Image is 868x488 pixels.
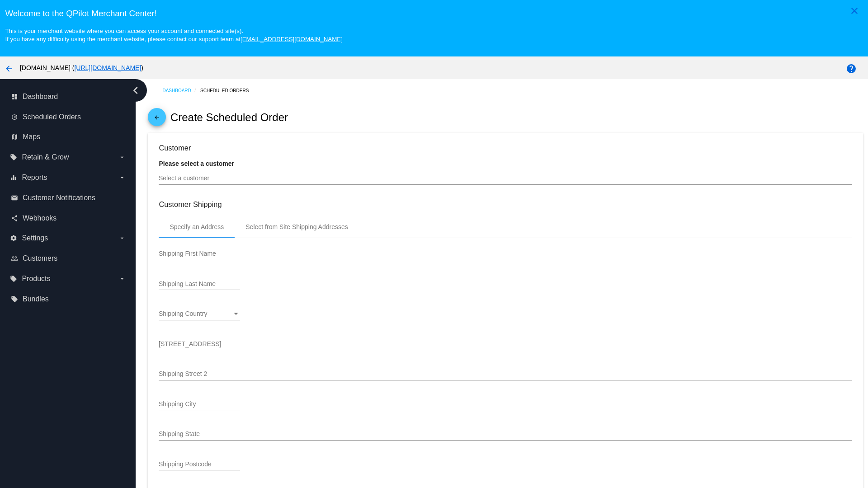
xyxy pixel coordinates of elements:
i: local_offer [10,275,17,282]
span: Shipping Country [159,310,207,317]
span: Retain & Grow [22,153,69,161]
a: [URL][DOMAIN_NAME] [74,64,141,71]
i: dashboard [11,93,18,100]
input: Shipping City [159,401,240,408]
span: [DOMAIN_NAME] ( ) [20,64,143,71]
input: Shipping Last Name [159,281,240,288]
span: Settings [22,234,48,242]
mat-icon: close [849,5,860,16]
i: arrow_drop_down [118,235,126,242]
span: Bundles [23,295,49,303]
a: people_outline Customers [11,251,126,266]
span: Scheduled Orders [23,113,81,121]
a: Dashboard [162,84,200,98]
i: arrow_drop_down [118,275,126,282]
a: email Customer Notifications [11,191,126,205]
i: settings [10,235,17,242]
div: Specify an Address [170,223,224,230]
i: map [11,133,18,141]
i: local_offer [11,296,18,303]
mat-select: Shipping Country [159,310,240,318]
span: Customers [23,254,57,263]
a: [EMAIL_ADDRESS][DOMAIN_NAME] [241,36,343,42]
a: map Maps [11,130,126,144]
i: update [11,113,18,121]
input: Shipping First Name [159,250,240,258]
i: chevron_left [128,83,143,98]
input: Select a customer [159,175,852,182]
i: arrow_drop_down [118,174,126,181]
i: local_offer [10,154,17,161]
h3: Welcome to the QPilot Merchant Center! [5,9,863,19]
mat-icon: arrow_back [151,114,162,125]
mat-icon: arrow_back [4,63,14,74]
span: Customer Notifications [23,194,95,202]
a: update Scheduled Orders [11,110,126,124]
i: people_outline [11,255,18,262]
span: Products [22,275,50,283]
i: share [11,215,18,222]
strong: Please select a customer [159,160,234,167]
h2: Create Scheduled Order [170,111,288,124]
mat-icon: help [846,63,857,74]
input: Shipping Street 1 [159,341,852,348]
i: equalizer [10,174,17,181]
span: Reports [22,174,47,182]
i: email [11,194,18,202]
a: local_offer Bundles [11,292,126,306]
h3: Customer [159,144,852,152]
a: share Webhooks [11,211,126,225]
span: Webhooks [23,214,57,222]
h3: Customer Shipping [159,200,852,209]
span: Maps [23,133,40,141]
i: arrow_drop_down [118,154,126,161]
small: This is your merchant website where you can access your account and connected site(s). If you hav... [5,28,342,42]
input: Shipping Street 2 [159,371,852,378]
a: dashboard Dashboard [11,89,126,104]
input: Shipping State [159,431,852,438]
span: Dashboard [23,93,58,101]
div: Select from Site Shipping Addresses [245,223,348,230]
a: Scheduled Orders [200,84,257,98]
input: Shipping Postcode [159,461,240,468]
